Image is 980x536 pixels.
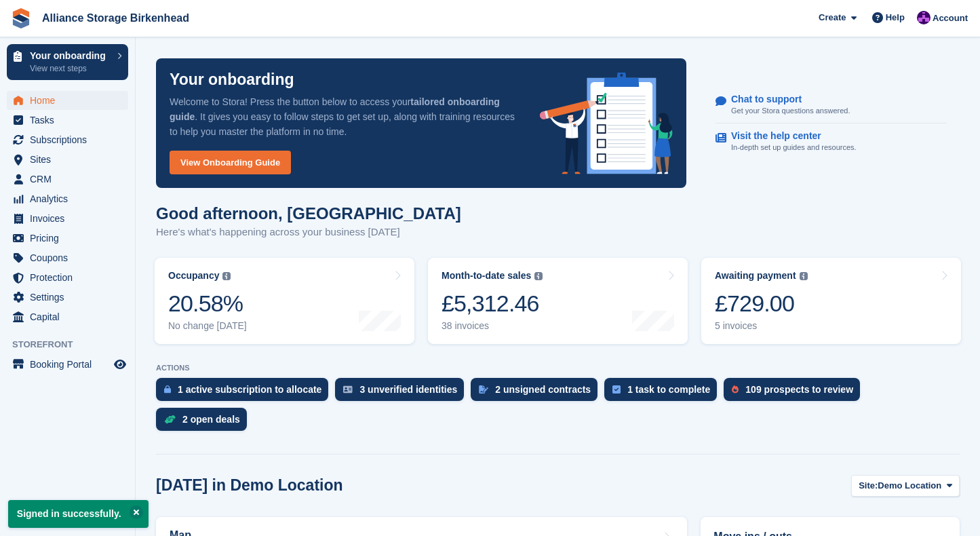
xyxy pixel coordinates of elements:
[7,150,128,169] a: menu
[164,385,171,394] img: active_subscription_to_allocate_icon-d502201f5373d7db506a760aba3b589e785aa758c864c3986d89f69b8ff3...
[7,307,128,326] a: menu
[7,170,128,189] a: menu
[716,87,947,124] a: Chat to support Get your Stora questions answered.
[30,91,111,110] span: Home
[37,7,195,29] a: Alliance Storage Birkenhead
[7,44,128,80] a: Your onboarding View next steps
[442,320,543,332] div: 38 invoices
[30,150,111,169] span: Sites
[8,500,149,528] p: Signed in successfully.
[442,270,531,282] div: Month-to-date sales
[428,258,688,344] a: Month-to-date sales £5,312.46 38 invoices
[168,270,219,282] div: Occupancy
[335,378,471,408] a: 3 unverified identities
[7,288,128,307] a: menu
[715,290,808,318] div: £729.00
[886,11,905,24] span: Help
[30,111,111,130] span: Tasks
[30,130,111,149] span: Subscriptions
[222,272,231,280] img: icon-info-grey-7440780725fd019a000dd9b08b2336e03edf1995a4989e88bcd33f0948082b44.svg
[495,384,591,395] div: 2 unsigned contracts
[731,105,850,117] p: Get your Stora questions answered.
[30,355,111,374] span: Booking Portal
[612,385,621,394] img: task-75834270c22a3079a89374b754ae025e5fb1db73e45f91037f5363f120a921f8.svg
[471,378,604,408] a: 2 unsigned contracts
[168,290,247,318] div: 20.58%
[724,378,867,408] a: 109 prospects to review
[7,355,128,374] a: menu
[156,476,343,495] h2: [DATE] in Demo Location
[7,189,128,208] a: menu
[156,204,461,223] h1: Good afternoon, [GEOGRAPHIC_DATA]
[12,338,135,351] span: Storefront
[30,62,111,75] p: View next steps
[30,229,111,248] span: Pricing
[732,385,739,394] img: prospect-51fa495bee0391a8d652442698ab0144808aea92771e9ea1ae160a38d050c398.svg
[479,385,488,394] img: contract_signature_icon-13c848040528278c33f63329250d36e43548de30e8caae1d1a13099fd9432cc5.svg
[30,248,111,267] span: Coupons
[30,189,111,208] span: Analytics
[534,272,543,280] img: icon-info-grey-7440780725fd019a000dd9b08b2336e03edf1995a4989e88bcd33f0948082b44.svg
[30,51,111,60] p: Your onboarding
[715,320,808,332] div: 5 invoices
[112,356,128,372] a: Preview store
[178,384,321,395] div: 1 active subscription to allocate
[731,142,857,153] p: In-depth set up guides and resources.
[933,12,968,25] span: Account
[7,111,128,130] a: menu
[30,288,111,307] span: Settings
[11,8,31,28] img: stora-icon-8386f47178a22dfd0bd8f6a31ec36ba5ce8667c1dd55bd0f319d3a0aa187defe.svg
[604,378,724,408] a: 1 task to complete
[156,225,461,240] p: Here's what's happening across your business [DATE]
[745,384,853,395] div: 109 prospects to review
[7,130,128,149] a: menu
[540,73,673,174] img: onboarding-info-6c161a55d2c0e0a8cae90662b2fe09162a5109e8cc188191df67fb4f79e88e88.svg
[30,307,111,326] span: Capital
[30,170,111,189] span: CRM
[7,268,128,287] a: menu
[170,151,291,174] a: View Onboarding Guide
[701,258,961,344] a: Awaiting payment £729.00 5 invoices
[917,11,930,24] img: Romilly Norton
[30,209,111,228] span: Invoices
[156,408,254,438] a: 2 open deals
[182,414,240,425] div: 2 open deals
[7,91,128,110] a: menu
[156,364,960,372] p: ACTIONS
[164,415,176,424] img: deal-1b604bf984904fb50ccaf53a9ad4b4a5d6e5aea283cecdc64d6e3604feb123c2.svg
[878,479,941,493] span: Demo Location
[851,475,960,497] button: Site: Demo Location
[627,384,710,395] div: 1 task to complete
[155,258,414,344] a: Occupancy 20.58% No change [DATE]
[168,320,247,332] div: No change [DATE]
[156,378,335,408] a: 1 active subscription to allocate
[731,130,846,142] p: Visit the help center
[7,229,128,248] a: menu
[170,72,294,88] p: Your onboarding
[359,384,457,395] div: 3 unverified identities
[7,248,128,267] a: menu
[800,272,808,280] img: icon-info-grey-7440780725fd019a000dd9b08b2336e03edf1995a4989e88bcd33f0948082b44.svg
[442,290,543,318] div: £5,312.46
[716,123,947,160] a: Visit the help center In-depth set up guides and resources.
[30,268,111,287] span: Protection
[170,94,518,139] p: Welcome to Stora! Press the button below to access your . It gives you easy to follow steps to ge...
[819,11,846,24] span: Create
[715,270,796,282] div: Awaiting payment
[343,385,353,394] img: verify_identity-adf6edd0f0f0b5bbfe63781bf79b02c33cf7c696d77639b501bdc392416b5a36.svg
[859,479,878,493] span: Site:
[7,209,128,228] a: menu
[731,94,839,105] p: Chat to support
